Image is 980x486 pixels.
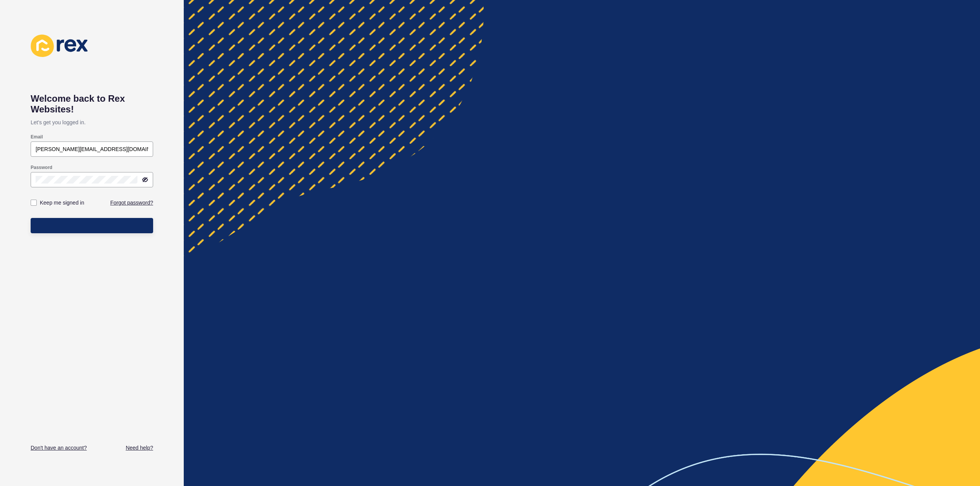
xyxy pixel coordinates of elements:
h1: Welcome back to Rex Websites! [31,93,153,115]
a: Need help? [126,444,153,452]
label: Password [31,164,52,171]
a: Forgot password? [110,199,153,206]
label: Keep me signed in [40,199,84,206]
label: Email [31,134,43,140]
p: Let's get you logged in. [31,115,153,130]
input: e.g. name@company.com [36,145,148,153]
a: Don't have an account? [31,444,87,452]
